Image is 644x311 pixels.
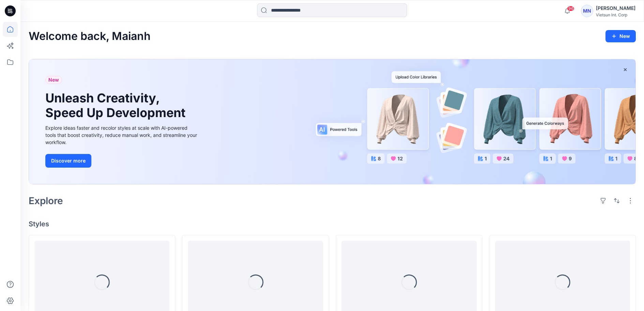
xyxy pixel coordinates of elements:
h2: Explore [29,195,63,206]
div: MN [581,5,593,17]
h4: Styles [29,220,636,228]
h1: Unleash Creativity, Speed Up Development [45,91,189,120]
a: Discover more [45,154,199,168]
div: [PERSON_NAME] [596,4,635,12]
span: New [48,76,59,84]
span: 96 [567,6,574,11]
button: Discover more [45,154,91,168]
h2: Welcome back, Maianh [29,30,151,43]
div: Explore ideas faster and recolor styles at scale with AI-powered tools that boost creativity, red... [45,124,199,146]
button: New [605,30,636,42]
div: Vietsun Int. Corp [596,12,635,17]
